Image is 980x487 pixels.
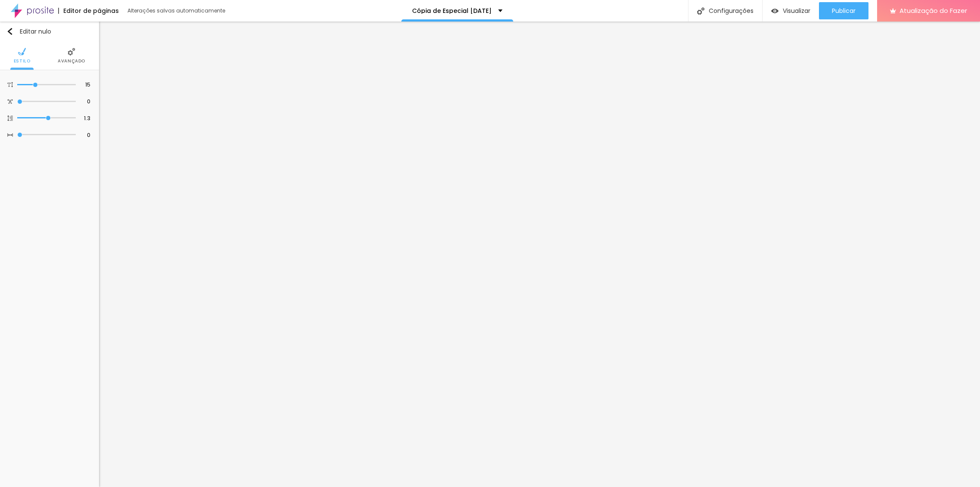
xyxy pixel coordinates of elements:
[18,48,26,56] img: Ícone
[63,6,119,15] font: Editor de páginas
[127,7,225,14] font: Alterações salvas automaticamente
[7,82,13,87] img: Ícone
[763,2,819,19] button: Visualizar
[7,132,13,138] img: Ícone
[14,58,31,64] font: Estilo
[7,99,13,104] img: Ícone
[99,22,980,487] iframe: Editor
[6,28,13,35] img: Ícone
[832,6,856,15] font: Publicar
[771,7,778,15] img: view-1.svg
[709,6,754,15] font: Configurações
[68,48,75,56] img: Ícone
[819,2,868,19] button: Publicar
[412,6,492,15] font: Cópia de Especial [DATE]
[697,7,704,15] img: Ícone
[7,115,13,121] img: Ícone
[783,6,810,15] font: Visualizar
[20,27,51,36] font: Editar nulo
[899,6,967,15] font: Atualização do Fazer
[58,58,85,64] font: Avançado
